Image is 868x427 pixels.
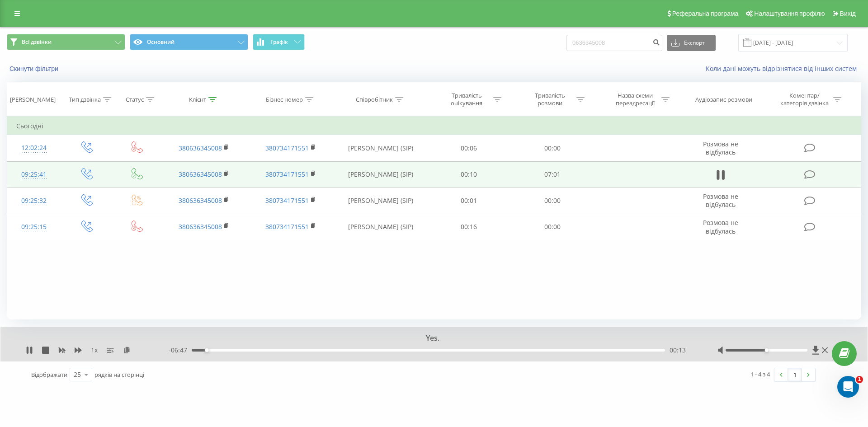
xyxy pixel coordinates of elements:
[130,34,248,50] button: Основний
[16,218,52,236] div: 09:25:15
[703,218,738,235] span: Розмова не відбулась
[179,144,222,152] a: 380636345008
[16,192,52,210] div: 09:25:32
[427,161,510,188] td: 00:10
[356,96,393,103] div: Співробітник
[611,92,659,107] div: Назва схеми переадресації
[69,96,101,103] div: Тип дзвінка
[334,214,427,240] td: [PERSON_NAME] (SIP)
[526,92,574,107] div: Тривалість розмови
[179,222,222,231] a: 380636345008
[703,140,738,156] span: Розмова не відбулась
[840,10,856,17] span: Вихід
[334,135,427,161] td: [PERSON_NAME] (SIP)
[7,117,861,135] td: Сьогодні
[265,196,309,205] a: 380734171551
[266,96,303,103] div: Бізнес номер
[672,10,739,17] span: Реферальна програма
[22,38,52,46] span: Всі дзвінки
[265,170,309,178] a: 380734171551
[510,161,594,188] td: 07:01
[334,161,427,188] td: [PERSON_NAME] (SIP)
[270,39,288,45] span: Графік
[566,35,662,51] input: Пошук за номером
[334,188,427,214] td: [PERSON_NAME] (SIP)
[169,346,192,355] span: - 06:47
[189,96,206,103] div: Клієнт
[265,144,309,152] a: 380734171551
[443,92,491,107] div: Тривалість очікування
[837,376,859,398] iframe: Intercom live chat
[7,65,63,73] button: Скинути фільтри
[670,346,686,355] span: 00:13
[667,35,716,51] button: Експорт
[126,96,144,103] div: Статус
[179,170,222,178] a: 380636345008
[91,346,98,355] span: 1 x
[179,196,222,205] a: 380636345008
[764,348,768,352] div: Accessibility label
[427,135,510,161] td: 00:06
[205,348,208,352] div: Accessibility label
[16,139,52,157] div: 12:02:24
[510,214,594,240] td: 00:00
[265,222,309,231] a: 380734171551
[74,370,81,379] div: 25
[94,371,144,379] span: рядків на сторінці
[706,64,861,73] a: Коли дані можуть відрізнятися вiд інших систем
[788,368,802,381] a: 1
[695,96,752,103] div: Аудіозапис розмови
[10,96,56,103] div: [PERSON_NAME]
[856,376,863,383] span: 1
[106,333,750,343] div: Yes.
[253,34,305,50] button: Графік
[427,214,510,240] td: 00:16
[16,166,52,183] div: 09:25:41
[703,192,738,209] span: Розмова не відбулась
[510,135,594,161] td: 00:00
[31,371,67,379] span: Відображати
[754,10,825,17] span: Налаштування профілю
[778,92,831,107] div: Коментар/категорія дзвінка
[7,34,125,50] button: Всі дзвінки
[750,370,770,379] div: 1 - 4 з 4
[427,188,510,214] td: 00:01
[510,188,594,214] td: 00:00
